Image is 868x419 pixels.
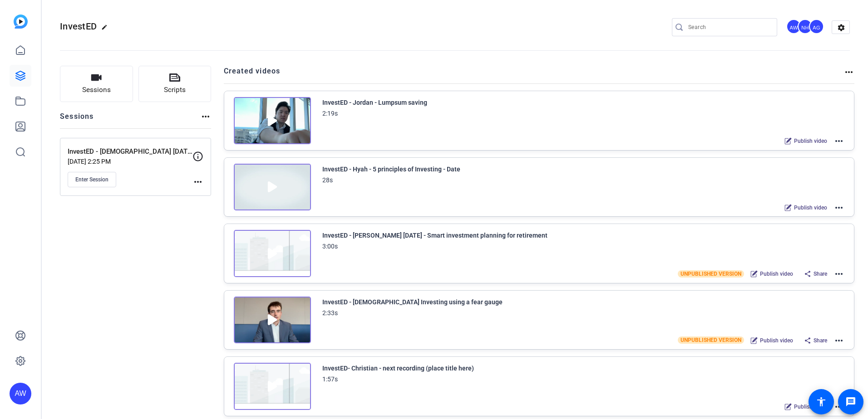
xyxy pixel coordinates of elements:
[832,21,850,34] mat-icon: settings
[833,136,844,146] mat-icon: more_horiz
[678,270,744,278] span: UNPUBLISHED VERSION
[322,230,547,241] div: InvestED - [PERSON_NAME] [DATE] - Smart investment planning for retirement
[798,19,813,34] div: NH
[234,97,311,144] img: Creator Project Thumbnail
[68,158,192,165] p: [DATE] 2:25 PM
[794,204,827,211] span: Publish video
[60,66,133,102] button: Sessions
[322,363,474,374] div: InvestED- Christian - next recording (place title here)
[833,335,844,346] mat-icon: more_horiz
[760,337,793,344] span: Publish video
[809,19,825,35] ngx-avatar: Ashleen Grange
[322,97,427,108] div: InvestED - Jordan - Lumpsum saving
[234,230,311,277] img: Creator Project Thumbnail
[322,307,338,318] div: 2:33s
[678,336,744,344] span: UNPUBLISHED VERSION
[234,363,311,410] img: Creator Project Thumbnail
[794,403,827,410] span: Publish video
[814,337,827,344] span: Share
[75,176,108,183] span: Enter Session
[60,21,97,32] span: InvestED
[164,85,186,95] span: Scripts
[68,146,192,157] p: InvestED - [DEMOGRAPHIC_DATA] [DATE]
[14,15,28,29] img: blue-gradient.svg
[760,270,793,278] span: Publish video
[798,19,814,35] ngx-avatar: Nancy Hanninen
[101,24,112,35] mat-icon: edit
[833,202,844,213] mat-icon: more_horiz
[322,241,338,252] div: 3:00s
[322,297,503,307] div: InvestED - [DEMOGRAPHIC_DATA] Investing using a fear gauge
[322,108,338,119] div: 2:19s
[234,297,311,344] img: Creator Project Thumbnail
[82,85,111,95] span: Sessions
[138,66,212,102] button: Scripts
[322,175,333,185] div: 28s
[786,19,802,35] ngx-avatar: Ashley Williams
[845,396,856,407] mat-icon: message
[200,111,211,122] mat-icon: more_horiz
[234,164,311,211] img: Creator Project Thumbnail
[816,396,827,407] mat-icon: accessibility
[60,111,94,128] h2: Sessions
[192,176,203,187] mat-icon: more_horiz
[809,19,824,34] div: AG
[10,383,31,404] div: AW
[843,67,854,78] mat-icon: more_horiz
[322,374,338,385] div: 1:57s
[68,172,116,187] button: Enter Session
[224,66,844,83] h2: Created videos
[814,270,827,278] span: Share
[786,19,801,34] div: AW
[688,22,770,33] input: Search
[794,137,827,145] span: Publish video
[322,164,460,175] div: InvestED - Hyah - 5 principles of Investing - Date
[833,268,844,279] mat-icon: more_horiz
